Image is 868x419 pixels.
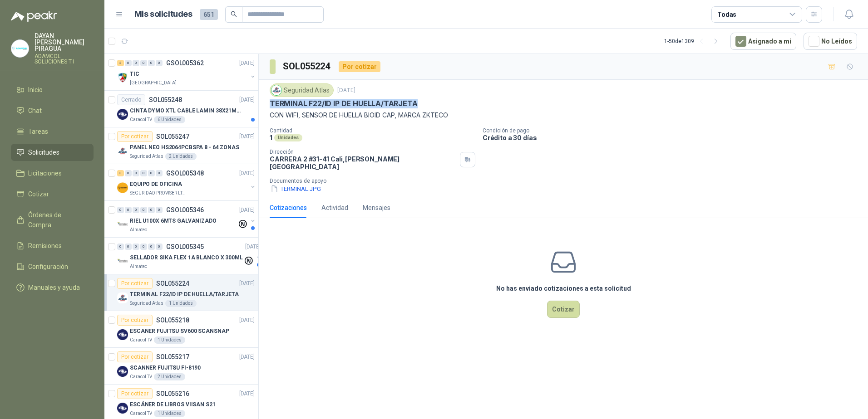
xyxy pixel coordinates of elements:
[496,283,631,293] h3: No has enviado cotizaciones a esta solicitud
[130,153,163,160] p: Seguridad Atlas
[804,33,857,50] button: No Leídos
[117,170,124,176] div: 3
[200,9,218,20] span: 651
[321,203,348,213] div: Actividad
[133,207,139,213] div: 0
[239,96,255,104] p: [DATE]
[270,83,334,97] div: Seguridad Atlas
[125,244,132,250] div: 0
[149,97,182,103] p: SOL055248
[117,329,128,340] img: Company Logo
[156,244,163,250] div: 0
[156,60,163,66] div: 0
[239,206,255,214] p: [DATE]
[156,207,163,213] div: 0
[28,106,42,116] span: Chat
[11,11,57,22] img: Logo peakr
[156,390,189,397] p: SOL055216
[239,316,255,325] p: [DATE]
[35,54,94,64] p: ADAMCOL SOLUCIONES T.I
[104,91,258,127] a: CerradoSOL055248[DATE] Company LogoCINTA DYMO XTL CABLE LAMIN 38X21MMBLANCOCaracol TV6 Unidades
[117,403,128,414] img: Company Logo
[11,123,94,140] a: Tareas
[117,292,128,303] img: Company Logo
[28,189,49,199] span: Cotizar
[547,301,580,318] button: Cotizar
[166,60,204,66] p: GSOL005362
[156,317,189,323] p: SOL055218
[231,11,237,17] span: search
[165,300,197,307] div: 1 Unidades
[154,410,185,417] div: 1 Unidades
[664,34,723,49] div: 1 - 50 de 1309
[104,127,258,164] a: Por cotizarSOL055247[DATE] Company LogoPANEL NEO HS2064PCBSPA 8 - 64 ZONASSeguridad Atlas2 Unidades
[339,61,380,72] div: Por cotizar
[156,280,189,287] p: SOL055224
[156,354,189,360] p: SOL055217
[11,206,94,234] a: Órdenes de Compra
[28,210,85,230] span: Órdenes de Compra
[117,278,153,289] div: Por cotizar
[270,99,418,108] p: TERMINAL F22/ID IP DE HUELLA/TARJETA
[140,60,147,66] div: 0
[140,244,147,250] div: 0
[148,244,155,250] div: 0
[165,153,197,160] div: 2 Unidades
[130,400,216,409] p: ESCÁNER DE LIBROS VIISAN S21
[270,155,456,171] p: CARRERA 2 #31-41 Cali , [PERSON_NAME][GEOGRAPHIC_DATA]
[11,40,29,57] img: Company Logo
[148,207,155,213] div: 0
[154,373,185,380] div: 2 Unidades
[130,143,239,152] p: PANEL NEO HS2064PCBSPA 8 - 64 ZONAS
[28,127,48,136] span: Tareas
[117,60,124,66] div: 3
[28,85,43,95] span: Inicio
[166,207,204,213] p: GSOL005346
[28,147,59,157] span: Solicitudes
[11,81,94,98] a: Inicio
[117,109,128,120] img: Company Logo
[130,180,182,189] p: EQUIPO DE OFICINA
[130,364,201,372] p: SCANNER FUJITSU FI-8190
[117,207,124,213] div: 0
[117,366,128,377] img: Company Logo
[283,59,331,73] h3: SOL055224
[117,256,128,267] img: Company Logo
[239,353,255,361] p: [DATE]
[28,241,62,251] span: Remisiones
[148,170,155,176] div: 0
[104,274,258,311] a: Por cotizarSOL055224[DATE] Company LogoTERMINAL F22/ID IP DE HUELLA/TARJETASeguridad Atlas1 Unidades
[166,244,204,250] p: GSOL005345
[117,182,128,193] img: Company Logo
[270,110,857,120] p: CON WIFI, SENSOR DE HUELLA BIOID CAP, MARCA ZKTECO
[363,203,390,213] div: Mensajes
[125,207,132,213] div: 0
[133,60,139,66] div: 0
[133,244,139,250] div: 0
[130,263,147,270] p: Almatec
[117,94,145,105] div: Cerrado
[274,134,302,141] div: Unidades
[104,311,258,348] a: Por cotizarSOL055218[DATE] Company LogoESCANER FUJITSU SV600 SCANSNAPCaracol TV1 Unidades
[117,131,153,142] div: Por cotizar
[130,226,147,234] p: Almatec
[28,283,80,292] span: Manuales y ayuda
[117,241,262,270] a: 0 0 0 0 0 0 GSOL005345[DATE] Company LogoSELLADOR SIKA FLEX 1A BLANCO X 300MLAlmatec
[239,169,255,178] p: [DATE]
[134,8,192,21] h1: Mis solicitudes
[28,262,68,272] span: Configuración
[117,205,256,234] a: 0 0 0 0 0 0 GSOL005346[DATE] Company LogoRIEL U100X 6MTS GALVANIZADOAlmatec
[117,244,124,250] div: 0
[11,279,94,296] a: Manuales y ayuda
[117,58,256,87] a: 3 0 0 0 0 0 GSOL005362[DATE] Company LogoTIC[GEOGRAPHIC_DATA]
[130,107,243,115] p: CINTA DYMO XTL CABLE LAMIN 38X21MMBLANCO
[130,116,152,123] p: Caracol TV
[717,10,736,19] div: Todas
[270,178,864,184] p: Documentos de apoyo
[117,146,128,156] img: Company Logo
[117,315,153,326] div: Por cotizar
[140,207,147,213] div: 0
[140,170,147,176] div: 0
[11,102,94,119] a: Chat
[117,219,128,230] img: Company Logo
